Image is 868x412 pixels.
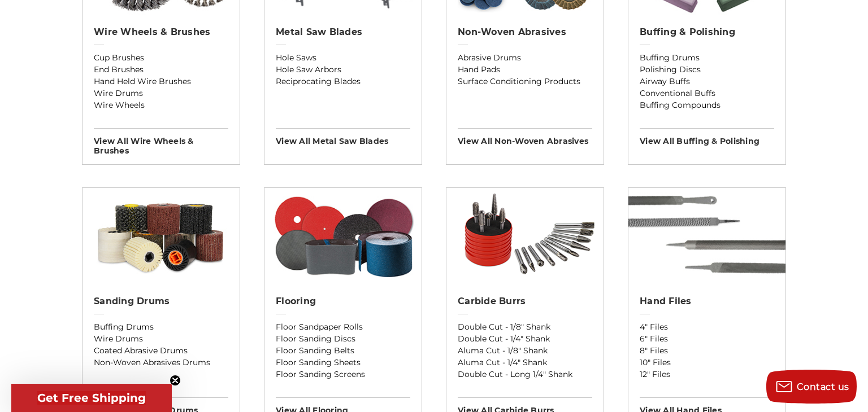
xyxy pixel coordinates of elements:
h2: Wire Wheels & Brushes [94,27,228,38]
a: Wire Drums [94,87,228,99]
a: Non-Woven Abrasives Drums [94,357,228,369]
a: Hand Pads [458,64,592,76]
a: End Brushes [94,64,228,76]
a: Aluma Cut - 1/8" Shank [458,345,592,357]
a: Hole Saw Arbors [276,64,410,76]
a: Floor Sanding Discs [276,333,410,345]
img: Carbide Burrs [446,188,604,284]
img: Flooring [264,188,422,284]
h2: Hand Files [640,296,774,307]
h3: View All buffing & polishing [640,128,774,146]
a: 8" Files [640,345,774,357]
a: Floor Sanding Screens [276,369,410,380]
a: 6" Files [640,333,774,345]
a: Buffing Drums [640,52,774,64]
a: 12" Files [640,369,774,380]
a: Surface Conditioning Products [458,76,592,87]
a: Buffing Drums [94,321,228,333]
a: Hole Saws [276,52,410,64]
a: 4" Files [640,321,774,333]
h2: Carbide Burrs [458,296,592,307]
a: Polishing Discs [640,64,774,76]
h2: Sanding Drums [94,296,228,307]
a: Coated Abrasive Drums [94,345,228,357]
a: Reciprocating Blades [276,76,410,87]
a: Double Cut - Long 1/4" Shank [458,369,592,380]
h2: Flooring [276,296,410,307]
h2: Non-woven Abrasives [458,27,592,38]
h3: View All non-woven abrasives [458,128,592,146]
a: Abrasive Drums [458,52,592,64]
a: Floor Sanding Sheets [276,357,410,369]
button: Contact us [766,370,857,404]
a: Double Cut - 1/4" Shank [458,333,592,345]
h3: View All metal saw blades [276,128,410,146]
button: Close teaser [170,375,181,386]
a: Hand Held Wire Brushes [94,76,228,87]
a: Conventional Buffs [640,87,774,99]
a: Double Cut - 1/8" Shank [458,321,592,333]
a: Wire Wheels [94,99,228,111]
a: 10" Files [640,357,774,369]
h2: Metal Saw Blades [276,27,410,38]
a: Floor Sandpaper Rolls [276,321,410,333]
a: Aluma Cut - 1/4" Shank [458,357,592,369]
h2: Buffing & Polishing [640,27,774,38]
img: Hand Files [628,188,785,284]
a: Floor Sanding Belts [276,345,410,357]
img: Sanding Drums [83,188,240,284]
a: Wire Drums [94,333,228,345]
div: Get Free ShippingClose teaser [11,384,172,412]
a: Cup Brushes [94,52,228,64]
h3: View All wire wheels & brushes [94,128,228,156]
a: Airway Buffs [640,76,774,87]
span: Get Free Shipping [37,391,146,405]
span: Contact us [797,382,849,392]
a: Buffing Compounds [640,99,774,111]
